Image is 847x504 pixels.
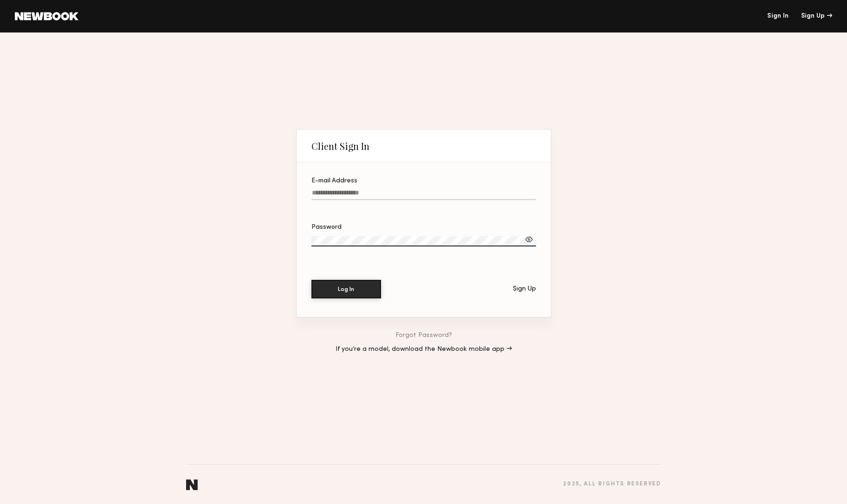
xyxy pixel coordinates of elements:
div: Client Sign In [311,141,369,152]
div: Sign Up [513,286,536,292]
div: E-mail Address [311,178,536,184]
a: Forgot Password? [395,332,452,339]
input: E-mail Address [311,189,536,200]
input: Password [311,236,536,246]
button: Log In [311,280,381,298]
a: Sign In [767,13,789,19]
div: Sign Up [801,13,832,19]
div: Password [311,224,536,231]
div: 2025 , all rights reserved [563,481,661,487]
a: If you’re a model, download the Newbook mobile app → [336,346,512,353]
